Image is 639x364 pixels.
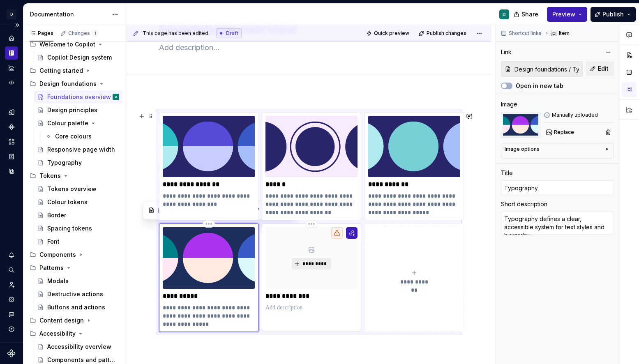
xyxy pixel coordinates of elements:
div: Typography [47,159,82,167]
a: Documentation [5,46,18,60]
div: Design principles [47,106,97,114]
a: Design tokens [5,106,18,119]
button: Search ⌘K [5,263,18,276]
a: Home [5,32,18,45]
span: Publish [602,10,624,18]
span: This page has been edited. [143,30,210,37]
div: D [115,93,117,101]
a: Copilot Design system [34,51,122,64]
span: Quick preview [374,30,409,37]
img: a3f1f2ad-663e-4304-aaac-ead639a49162.png [368,116,460,177]
button: Expand sidebar [12,19,23,31]
a: Colour tokens [34,196,122,209]
button: Contact support [5,308,18,321]
button: Preview [547,7,587,22]
div: Getting started [39,67,83,75]
div: Components [26,248,122,261]
div: Patterns [26,261,122,274]
a: Supernova Logo [7,349,16,357]
a: Storybook stories [5,150,18,163]
a: Data sources [5,165,18,178]
div: Welcome to Copilot [26,38,122,51]
div: Tokens overview [47,185,97,193]
a: Typography [34,156,122,169]
a: Accessibility overview [34,340,122,353]
span: 1 [92,30,98,37]
span: Shortcut links [509,30,542,37]
span: Share [521,10,538,18]
span: Publish changes [427,30,466,37]
a: Modals [34,274,122,288]
img: 073a0545-f753-422c-a5d8-88f5d6702264.png [163,227,255,288]
div: Font [47,237,60,246]
span: Draft [226,30,238,37]
a: Destructive actions [34,288,122,301]
a: Border [34,209,122,222]
div: Foundations overview [47,93,111,101]
div: Buttons and actions [47,303,105,311]
div: D [7,9,16,19]
div: Tokens [39,172,61,180]
a: Components [5,120,18,134]
div: Destructive actions [47,290,103,298]
button: Publish changes [416,28,470,39]
div: Content design [39,316,84,325]
button: Replace [544,127,578,138]
button: Notifications [5,249,18,262]
button: D [2,5,21,23]
div: Short description [501,200,547,208]
div: Colour palette [47,119,88,127]
div: D [503,11,506,18]
span: Preview [552,10,575,18]
div: Content design [26,314,122,327]
div: Accessibility [39,329,76,338]
a: Invite team [5,278,18,291]
div: Analytics [5,61,18,74]
div: Accessibility [26,327,122,340]
img: 073a0545-f753-422c-a5d8-88f5d6702264.png [501,112,540,138]
div: Getting started [26,64,122,77]
a: Foundations overviewD [34,90,122,104]
a: Spacing tokens [34,222,122,235]
a: Design principles [34,104,122,117]
button: Quick preview [364,28,413,39]
div: Link [501,48,512,56]
label: Open in new tab [516,82,563,90]
span: Edit [598,65,609,73]
span: Replace [554,129,574,136]
button: Shortcut links [498,28,545,39]
div: Colour tokens [47,198,88,206]
div: Components and patterns [47,356,115,364]
a: Assets [5,135,18,148]
a: Responsive page width [34,143,122,156]
a: Colour palette [34,117,122,130]
a: Code automation [5,76,18,89]
div: Welcome to Copilot [39,40,95,48]
a: Tokens overview [34,182,122,196]
a: Settings [5,293,18,306]
textarea: Typography defines a clear, accessible system for text styles and hierarchy [501,212,614,235]
img: 82e6dfd3-dbc2-4c6c-9be3-edf307c9d0e7.png [265,116,358,177]
a: Font [34,235,122,248]
button: Edit [586,61,614,76]
div: Border [47,211,66,219]
input: Add title [501,180,614,195]
img: cdbc3c14-56e0-429f-8b8c-e9e6dbea5611.png [163,116,255,177]
button: Publish [591,7,636,22]
div: Design foundations [26,77,122,90]
div: Core colours [55,132,92,141]
div: Modals [47,277,69,285]
div: Accessibility overview [47,343,111,351]
div: Components [39,251,76,259]
a: Core colours [42,130,122,143]
div: Title [501,169,513,177]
